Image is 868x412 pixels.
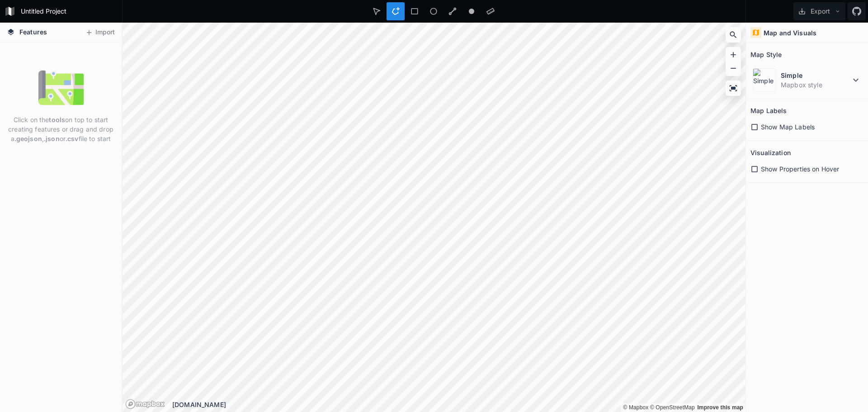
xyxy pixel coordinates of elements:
[753,68,776,92] img: Simple
[80,25,119,40] button: Import
[14,135,42,142] strong: .geojson
[49,116,65,123] strong: tools
[66,135,79,142] strong: .csv
[750,146,791,160] h2: Visualization
[764,28,816,38] h4: Map and Visuals
[38,65,84,110] img: empty
[7,115,115,143] p: Click on the on top to start creating features or drag and drop a , or file to start
[650,404,695,411] a: OpenStreetMap
[781,80,850,90] dd: Mapbox style
[761,122,815,132] span: Show Map Labels
[761,164,839,174] span: Show Properties on Hover
[750,47,782,62] h2: Map Style
[793,2,845,20] button: Export
[623,404,648,411] a: Mapbox
[125,399,165,409] a: Mapbox logo
[750,104,787,118] h2: Map Labels
[19,27,47,37] span: Features
[172,400,745,409] div: [DOMAIN_NAME]
[44,135,60,142] strong: .json
[697,404,743,411] a: Map feedback
[781,71,850,80] dt: Simple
